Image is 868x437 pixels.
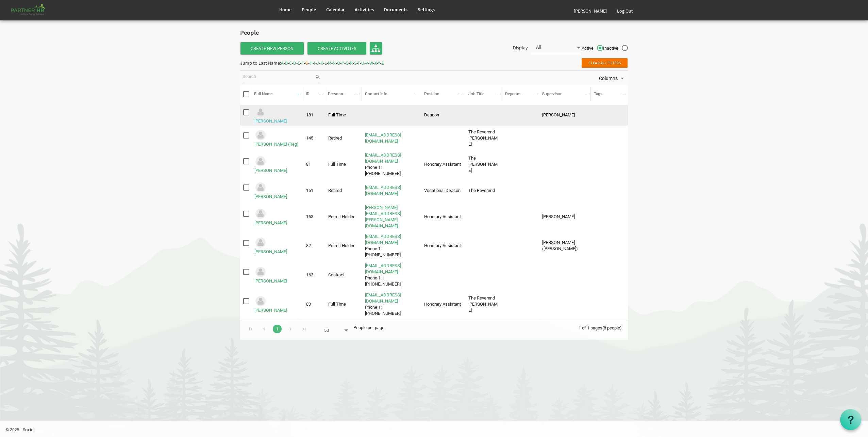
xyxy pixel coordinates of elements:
[325,261,362,289] td: Contract column header Personnel Type
[502,203,539,230] td: column header Departments
[357,60,360,66] span: T
[365,205,401,228] a: [PERSON_NAME][EMAIL_ADDRESS][PERSON_NAME][DOMAIN_NAME]
[325,128,362,149] td: Retired column header Personnel Type
[603,45,628,51] span: Inactive
[5,426,868,433] p: © 2025 - Societ
[591,151,628,178] td: column header Tags
[251,180,303,201] td: Goodwin, Donald is template cell column header Full Name
[465,105,502,126] td: column header Job Title
[591,232,628,259] td: column header Tags
[421,128,465,149] td: column header Position
[346,60,349,66] span: Q
[378,60,380,66] span: Y
[591,291,628,318] td: column header Tags
[240,180,251,201] td: checkbox
[333,60,336,66] span: N
[251,261,303,289] td: Grant, Russ is template cell column header Full Name
[254,249,287,254] a: [PERSON_NAME]
[301,60,304,66] span: F
[240,128,251,149] td: checkbox
[326,6,345,13] span: Calendar
[362,203,421,230] td: jennifer.gosse@forces.gc.ca is template cell column header Contact Info
[254,194,287,199] a: [PERSON_NAME]
[381,60,384,66] span: Z
[303,151,325,178] td: 81 column header ID
[539,128,591,149] td: column header Supervisor
[254,295,267,307] img: Could not locate image
[240,232,251,259] td: checkbox
[317,60,319,66] span: J
[289,60,292,66] span: C
[598,71,627,85] div: Columns
[362,291,421,318] td: weeluvewe@bell.netPhone 1: 613-498-2942 is template cell column header Contact Info
[328,92,356,96] span: Personnel Type
[362,128,421,149] td: fatherreg@gmail.com is template cell column header Contact Info
[369,60,373,66] span: W
[465,232,502,259] td: column header Job Title
[365,152,401,164] a: [EMAIL_ADDRESS][DOMAIN_NAME]
[254,92,272,96] span: Full Name
[273,325,282,333] a: Goto Page 1
[325,291,362,318] td: Full Time column header Personnel Type
[591,261,628,289] td: column header Tags
[254,220,287,225] a: [PERSON_NAME]
[320,60,323,66] span: K
[254,155,267,167] img: Could not locate image
[302,6,316,13] span: People
[285,60,288,66] span: B
[305,60,308,66] span: G
[539,151,591,178] td: column header Supervisor
[254,208,267,220] img: Could not locate image
[341,60,344,66] span: P
[465,261,502,289] td: column header Job Title
[421,232,465,259] td: Honorary Assistant column header Position
[465,180,502,201] td: The Reverend column header Job Title
[421,180,465,201] td: Vocational Deacon column header Position
[465,128,502,149] td: The Reverend Canon Reginald column header Job Title
[365,185,401,196] a: [EMAIL_ADDRESS][DOMAIN_NAME]
[598,74,618,83] span: Columns
[421,151,465,178] td: Honorary Assistant column header Position
[539,105,591,126] td: Michael, Douglas column header Supervisor
[582,45,603,51] span: Active
[314,60,315,66] span: I
[240,29,296,36] h2: People
[465,151,502,178] td: The Reverend Graham column header Job Title
[303,261,325,289] td: 162 column header ID
[362,151,421,178] td: ggoode@ontario.anglican.caPhone 1: 613-634-3693 is template cell column header Contact Info
[591,203,628,230] td: column header Tags
[325,180,362,201] td: Retired column header Personnel Type
[328,60,331,66] span: M
[502,105,539,126] td: column header Departments
[579,325,602,330] span: 1 of 1 pages
[502,261,539,289] td: column header Departments
[468,92,484,96] span: Job Title
[307,42,366,54] span: Create Activities
[384,6,407,13] span: Documents
[591,128,628,149] td: column header Tags
[298,60,300,66] span: E
[612,1,638,20] a: Log Out
[299,324,308,333] div: Go to last page
[418,6,435,13] span: Settings
[350,60,353,66] span: R
[370,42,382,54] a: Organisation Chart
[251,291,303,318] td: Guthrie, Ted is template cell column header Full Name
[365,263,401,274] a: [EMAIL_ADDRESS][DOMAIN_NAME]
[594,92,602,96] span: Tags
[254,266,267,278] img: Could not locate image
[539,232,591,259] td: Pearce, Edward (Bram) column header Supervisor
[502,232,539,259] td: column header Departments
[251,128,303,149] td: Gilbert, Reginald (Reg) is template cell column header Full Name
[365,292,401,304] a: [EMAIL_ADDRESS][DOMAIN_NAME]
[325,232,362,259] td: Permit Holder column header Personnel Type
[254,278,287,284] a: [PERSON_NAME]
[279,6,291,13] span: Home
[325,105,362,126] td: Full Time column header Personnel Type
[371,44,380,53] img: org-chart.svg
[374,60,377,66] span: X
[240,42,304,54] a: Create New Person
[254,129,267,141] img: Could not locate image
[306,92,310,96] span: ID
[254,118,287,124] a: [PERSON_NAME]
